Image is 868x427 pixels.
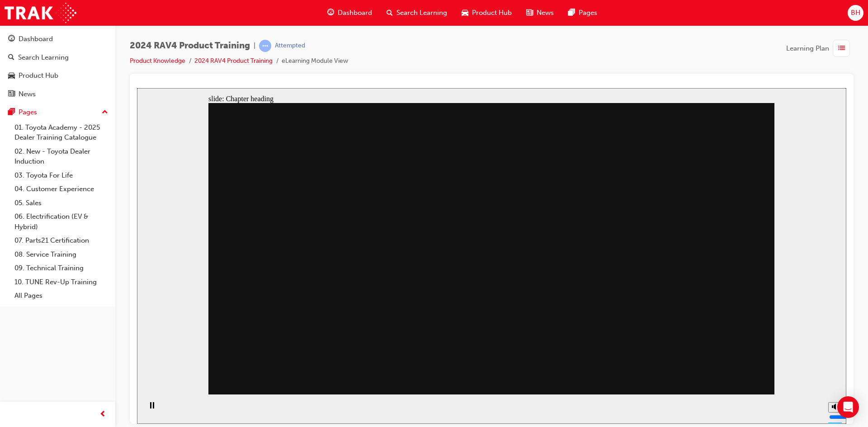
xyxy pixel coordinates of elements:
a: 05. Sales [11,196,112,210]
span: car-icon [8,72,15,80]
li: eLearning Module View [282,56,348,66]
a: 10. TUNE Rev-Up Training [11,275,112,289]
a: Product Hub [4,67,112,84]
button: Pages [4,104,112,121]
input: volume [692,325,750,333]
span: guage-icon [8,35,15,43]
span: 2024 RAV4 Product Training [130,41,250,51]
div: misc controls [687,306,705,336]
span: pages-icon [8,108,15,117]
div: Open Intercom Messenger [837,396,859,418]
div: Attempted [275,42,305,50]
button: BH [848,5,863,21]
a: Product Knowledge [130,57,185,65]
a: pages-iconPages [561,4,604,22]
a: News [4,86,112,103]
span: prev-icon [99,409,106,420]
a: 04. Customer Experience [11,182,112,196]
span: news-icon [526,7,533,19]
span: News [537,8,554,18]
a: guage-iconDashboard [320,4,379,22]
span: Learning Plan [786,43,829,54]
span: pages-icon [568,7,575,19]
a: news-iconNews [519,4,561,22]
div: Dashboard [19,34,53,44]
img: Trak [5,3,76,23]
a: All Pages [11,289,112,303]
button: Learning Plan [786,40,854,57]
a: 09. Technical Training [11,261,112,275]
a: 07. Parts21 Certification [11,234,112,248]
span: news-icon [8,90,15,99]
button: Pause (Ctrl+Alt+P) [5,314,20,329]
span: Search Learning [396,8,447,18]
button: DashboardSearch LearningProduct HubNews [4,29,112,104]
div: Product Hub [19,70,58,81]
span: list-icon [838,43,845,54]
span: BH [851,8,860,18]
span: Dashboard [338,8,372,18]
a: 2024 RAV4 Product Training [194,57,273,65]
span: search-icon [8,54,14,62]
span: car-icon [462,7,468,19]
button: Mute (Ctrl+Alt+M) [691,314,706,324]
a: Search Learning [4,49,112,66]
a: search-iconSearch Learning [379,4,454,22]
span: Product Hub [472,8,512,18]
div: Pages [19,107,37,117]
a: 08. Service Training [11,248,112,262]
div: News [19,89,36,99]
span: search-icon [387,7,393,19]
div: playback controls [5,306,20,336]
span: Pages [579,8,597,18]
div: Search Learning [18,52,69,63]
a: 06. Electrification (EV & Hybrid) [11,210,112,234]
span: guage-icon [327,7,334,19]
span: up-icon [102,107,108,118]
a: 01. Toyota Academy - 2025 Dealer Training Catalogue [11,121,112,145]
a: 03. Toyota For Life [11,169,112,183]
span: learningRecordVerb_ATTEMPT-icon [259,40,271,52]
a: car-iconProduct Hub [454,4,519,22]
a: Dashboard [4,31,112,47]
span: | [254,41,255,51]
a: 02. New - Toyota Dealer Induction [11,145,112,169]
